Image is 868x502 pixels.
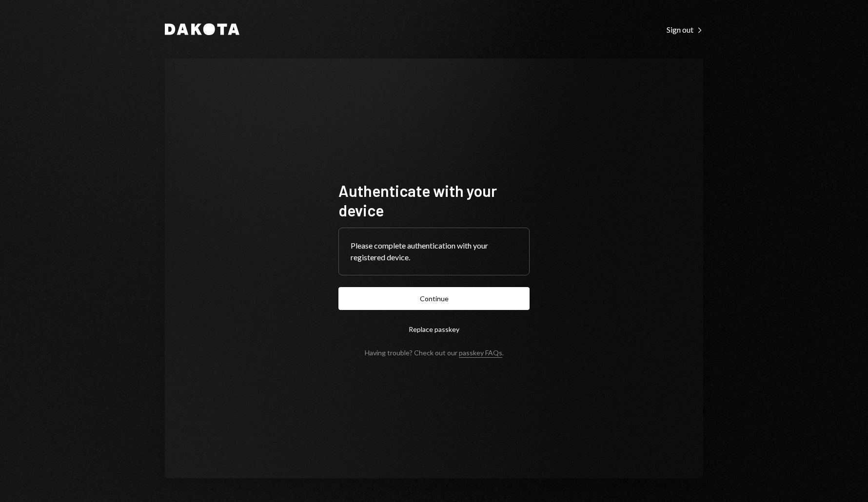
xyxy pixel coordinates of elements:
a: Sign out [667,24,703,35]
button: Replace passkey [338,318,530,341]
h1: Authenticate with your device [338,181,530,220]
div: Having trouble? Check out our . [365,348,504,357]
div: Please complete authentication with your registered device. [351,240,517,263]
a: passkey FAQs [459,348,502,358]
button: Continue [338,287,530,310]
div: Sign out [667,25,703,35]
